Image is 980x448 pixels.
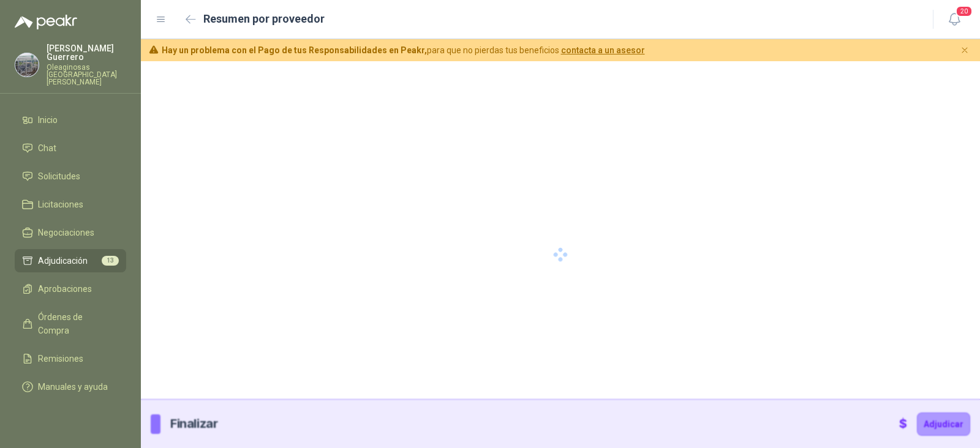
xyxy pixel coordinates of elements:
[38,352,83,365] span: Remisiones
[15,108,126,132] a: Inicio
[47,44,126,61] p: [PERSON_NAME] Guerrero
[15,249,126,272] a: Adjudicación13
[47,64,126,86] p: Oleaginosas [GEOGRAPHIC_DATA][PERSON_NAME]
[38,113,58,127] span: Inicio
[102,256,119,266] span: 13
[38,198,83,211] span: Licitaciones
[15,347,126,370] a: Remisiones
[957,43,973,58] button: Cerrar
[15,15,77,29] img: Logo peakr
[162,45,427,55] b: Hay un problema con el Pago de tus Responsabilidades en Peakr,
[15,165,126,188] a: Solicitudes
[162,43,645,57] span: para que no pierdas tus beneficios
[15,53,39,77] img: Company Logo
[956,6,973,17] span: 20
[38,254,88,267] span: Adjudicación
[561,45,645,55] a: contacta a un asesor
[38,282,92,296] span: Aprobaciones
[15,305,126,342] a: Órdenes de Compra
[15,221,126,244] a: Negociaciones
[15,136,126,160] a: Chat
[943,9,965,31] button: 20
[15,375,126,398] a: Manuales y ayuda
[38,226,94,239] span: Negociaciones
[203,10,325,28] h2: Resumen por proveedor
[38,380,108,394] span: Manuales y ayuda
[38,141,56,155] span: Chat
[38,170,80,183] span: Solicitudes
[38,310,115,337] span: Órdenes de Compra
[15,277,126,301] a: Aprobaciones
[15,193,126,216] a: Licitaciones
